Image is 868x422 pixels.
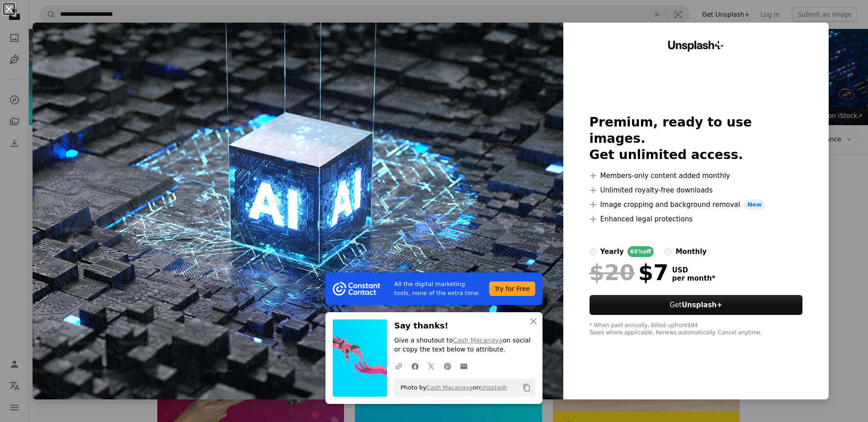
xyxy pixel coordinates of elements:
a: Cash Macanaya [453,337,503,344]
span: All the digital marketing tools, none of the extra time. [394,280,482,298]
a: Cash Macanaya [426,384,472,391]
span: $20 [590,261,635,284]
div: Try for Free [489,281,535,296]
input: monthly [665,248,672,255]
span: per month * [672,274,716,282]
li: Image cropping and background removal [590,199,803,210]
button: GetUnsplash+ [590,295,803,315]
strong: Unsplash+ [682,301,722,309]
h2: Premium, ready to use images. Get unlimited access. [590,114,803,163]
a: All the digital marketing tools, none of the extra time.Try for Free [325,272,542,305]
a: Unsplash [480,384,507,391]
div: yearly [600,246,624,257]
a: Share on Pinterest [439,357,456,375]
span: New [744,199,765,210]
span: USD [672,266,716,274]
button: Copy to clipboard [519,380,534,395]
div: 65% off [627,246,654,257]
a: Share on Twitter [423,357,439,375]
a: Share on Facebook [407,357,423,375]
input: yearly65%off [590,248,597,255]
p: Give a shoutout to on social or copy the text below to attribute. [394,336,535,354]
li: Members-only content added monthly [590,170,803,181]
div: $7 [590,261,669,284]
a: Share over email [456,357,472,375]
img: file-1754318165549-24bf788d5b37 [333,282,380,295]
li: Enhanced legal protections [590,214,803,225]
h3: Say thanks! [394,319,535,333]
li: Unlimited royalty-free downloads [590,185,803,196]
div: * When paid annually, billed upfront $84 Taxes where applicable. Renews automatically. Cancel any... [590,322,803,337]
span: Photo by on [396,380,507,395]
div: monthly [675,246,707,257]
